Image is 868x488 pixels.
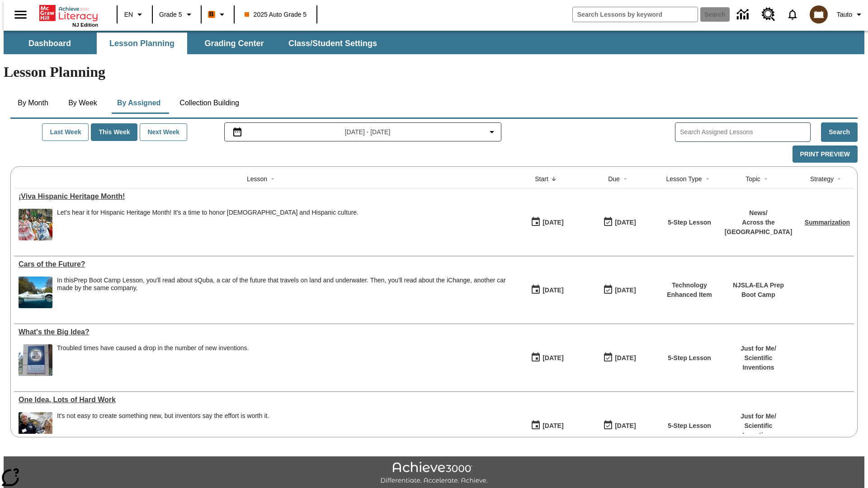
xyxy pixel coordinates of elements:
[57,277,506,291] testabrev: Prep Boot Camp Lesson, you'll read about sQuba, a car of the future that travels on land and unde...
[57,344,249,352] div: Troubled times have caused a drop in the number of new inventions.
[10,92,56,114] button: By Month
[380,462,488,485] img: Achieve3000 Differentiate Accelerate Achieve
[156,6,198,23] button: Grade: Grade 5, Select a grade
[600,282,639,299] button: 08/01/26: Last day the lesson can be accessed
[19,192,506,201] a: ¡Viva Hispanic Heritage Month! , Lessons
[725,218,793,237] p: Across the [GEOGRAPHIC_DATA]
[42,123,89,141] button: Last Week
[72,22,98,28] span: NJ Edition
[548,174,559,184] button: Sort
[209,9,214,20] span: B
[57,209,359,216] div: Let's hear it for Hispanic Heritage Month! It's a time to honor [DEMOGRAPHIC_DATA] and Hispanic c...
[7,1,34,28] button: Open side menu
[668,218,711,227] p: 5-Step Lesson
[60,92,105,114] button: By Week
[781,3,804,26] a: Notifications
[725,208,793,218] p: News /
[528,417,566,434] button: 03/17/25: First time the lesson was available
[542,352,563,364] div: [DATE]
[172,92,246,114] button: Collection Building
[615,217,636,228] div: [DATE]
[600,214,639,231] button: 09/21/25: Last day the lesson can be accessed
[110,92,168,114] button: By Assigned
[608,174,620,183] div: Due
[5,33,95,54] button: Dashboard
[57,277,506,308] span: In this Prep Boot Camp Lesson, you'll read about sQuba, a car of the future that travels on land ...
[57,277,506,292] div: In this
[728,412,789,421] p: Just for Me /
[615,420,636,432] div: [DATE]
[19,260,506,268] a: Cars of the Future? , Lessons
[600,349,639,366] button: 04/13/26: Last day the lesson can be accessed
[4,31,864,54] div: SubNavbar
[728,421,789,440] p: Scientific Inventions
[39,4,98,22] a: Home
[19,328,506,336] a: What's the Big Idea?, Lessons
[120,6,149,23] button: Language: EN, Select a language
[528,214,566,231] button: 09/18/25: First time the lesson was available
[140,123,187,141] button: Next Week
[833,6,868,23] button: Profile/Settings
[615,352,636,364] div: [DATE]
[702,174,713,184] button: Sort
[159,10,182,19] span: Grade 5
[19,396,506,404] a: One Idea, Lots of Hard Work, Lessons
[91,123,137,141] button: This Week
[19,260,506,268] div: Cars of the Future?
[281,33,384,54] button: Class/Student Settings
[19,344,52,376] img: A large sign near a building says U.S. Patent and Trademark Office. A troubled economy can make i...
[668,353,711,363] p: 5-Step Lesson
[810,5,828,23] img: avatar image
[666,174,702,183] div: Lesson Type
[680,126,810,139] input: Search Assigned Lessons
[19,328,506,336] div: What's the Big Idea?
[19,412,52,444] img: A man stands next to a small, wooden prototype of a home. Inventors see where there is room for i...
[247,174,267,183] div: Lesson
[528,349,566,366] button: 04/07/25: First time the lesson was available
[486,127,497,137] svg: Collapse Date Range Filter
[745,174,760,183] div: Topic
[189,33,279,54] button: Grading Center
[810,174,834,183] div: Strategy
[837,10,852,19] span: Tauto
[57,209,359,240] div: Let's hear it for Hispanic Heritage Month! It's a time to honor Hispanic Americans and Hispanic c...
[834,174,844,184] button: Sort
[793,145,858,163] button: Print Preview
[620,174,631,184] button: Sort
[615,285,636,296] div: [DATE]
[228,127,498,137] button: Select the date range menu item
[728,281,789,300] p: NJSLA-ELA Prep Boot Camp
[19,192,506,201] div: ¡Viva Hispanic Heritage Month!
[542,285,563,296] div: [DATE]
[804,3,833,26] button: Select a new avatar
[600,417,639,434] button: 03/23/26: Last day the lesson can be accessed
[57,412,269,420] div: It's not easy to create something new, but inventors say the effort is worth it.
[19,396,506,404] div: One Idea, Lots of Hard Work
[245,10,307,19] span: 2025 Auto Grade 5
[573,7,698,22] input: search field
[345,127,391,137] span: [DATE] - [DATE]
[57,412,269,444] div: It's not easy to create something new, but inventors say the effort is worth it.
[542,217,563,228] div: [DATE]
[57,344,249,376] div: Troubled times have caused a drop in the number of new inventions.
[267,174,278,184] button: Sort
[4,64,864,80] h1: Lesson Planning
[542,420,563,432] div: [DATE]
[124,10,133,19] span: EN
[4,33,385,54] div: SubNavbar
[805,219,850,226] a: Summarization
[28,38,71,49] span: Dashboard
[204,38,264,49] span: Grading Center
[821,122,858,142] button: Search
[97,33,187,54] button: Lesson Planning
[728,344,789,353] p: Just for Me /
[204,6,231,23] button: Boost Class color is orange. Change class color
[756,2,781,27] a: Resource Center, Will open in new tab
[535,174,548,183] div: Start
[668,421,711,431] p: 5-Step Lesson
[528,282,566,299] button: 09/18/25: First time the lesson was available
[288,38,377,49] span: Class/Student Settings
[19,277,52,308] img: High-tech automobile treading water.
